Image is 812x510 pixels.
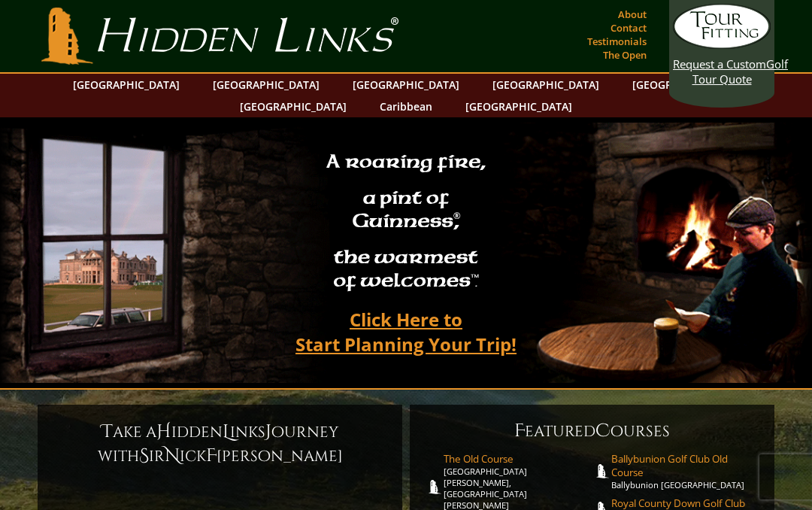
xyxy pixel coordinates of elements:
span: J [265,420,271,444]
span: Ballybunion Golf Club Old Course [611,452,760,479]
a: [GEOGRAPHIC_DATA] [232,96,354,117]
a: [GEOGRAPHIC_DATA] [65,74,187,96]
h2: A roaring fire, a pint of Guinness , the warmest of welcomes™. [317,144,495,302]
span: C [595,419,611,443]
a: [GEOGRAPHIC_DATA] [485,74,607,96]
a: [GEOGRAPHIC_DATA] [458,96,580,117]
a: Testimonials [583,31,650,52]
a: Contact [607,17,650,38]
h6: ake a idden inks ourney with ir ick [PERSON_NAME] [53,420,387,468]
a: [GEOGRAPHIC_DATA] [205,74,327,96]
span: The Old Course [444,452,592,466]
span: H [156,420,171,444]
a: [GEOGRAPHIC_DATA] [345,74,467,96]
a: About [614,4,650,25]
span: F [206,444,217,468]
a: Request a CustomGolf Tour Quote [673,4,771,87]
a: The Open [599,44,650,65]
h6: eatured ourses [425,419,759,443]
span: Royal County Down Golf Club [611,496,760,510]
a: Caribbean [372,96,440,117]
a: Click Here toStart Planning Your Trip! [280,302,532,362]
span: L [223,420,230,444]
a: [GEOGRAPHIC_DATA] [625,74,747,96]
span: F [514,419,525,443]
a: Ballybunion Golf Club Old CourseBallybunion [GEOGRAPHIC_DATA] [611,452,760,490]
span: N [165,444,180,468]
span: T [101,420,113,444]
span: Request a Custom [673,56,766,71]
span: S [139,444,149,468]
